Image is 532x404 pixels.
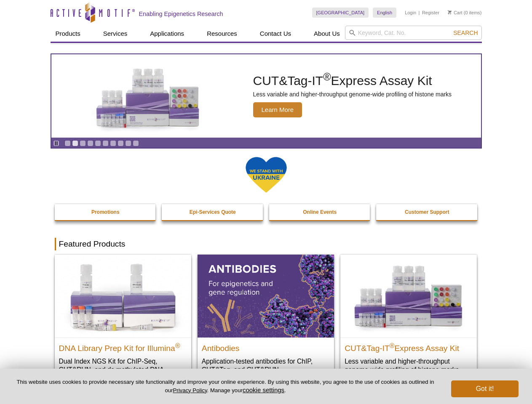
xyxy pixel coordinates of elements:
[243,386,284,393] button: cookie settings
[269,204,371,220] a: Online Events
[448,10,452,14] img: Your Cart
[323,71,331,82] sup: ®
[173,387,207,393] a: Privacy Policy
[72,140,78,146] a: Go to slide 2
[55,204,157,220] a: Promotions
[448,10,462,16] a: Cart
[309,26,345,42] a: About Us
[345,340,473,353] h2: CUT&Tag-IT Express Assay Kit
[110,140,116,146] a: Go to slide 7
[453,29,478,36] span: Search
[345,357,473,374] p: Less variable and higher-throughput genome-wide profiling of histone marks​.
[198,255,334,337] img: All Antibodies
[202,340,330,353] h2: Antibodies
[55,255,191,391] a: DNA Library Prep Kit for Illumina DNA Library Prep Kit for Illumina® Dual Index NGS Kit for ChIP-...
[55,255,191,337] img: DNA Library Prep Kit for Illumina
[145,26,189,42] a: Applications
[405,209,449,215] strong: Customer Support
[102,140,109,146] a: Go to slide 6
[190,209,236,215] strong: Epi-Services Quote
[139,10,223,18] h2: Enabling Epigenetics Research
[59,357,187,383] p: Dual Index NGS Kit for ChIP-Seq, CUT&RUN, and ds methylated DNA assays.
[405,10,416,16] a: Login
[162,204,264,220] a: Epi-Services Quote
[53,140,59,146] a: Toggle autoplay
[390,342,395,349] sup: ®
[253,102,302,117] span: Learn More
[245,156,287,194] img: We Stand With Ukraine
[373,8,396,18] a: English
[80,140,86,146] a: Go to slide 3
[59,340,187,353] h2: DNA Library Prep Kit for Illumina
[51,54,481,138] article: CUT&Tag-IT Express Assay Kit
[51,26,86,42] a: Products
[303,209,337,215] strong: Online Events
[133,140,139,146] a: Go to slide 10
[87,140,94,146] a: Go to slide 4
[64,140,71,146] a: Go to slide 1
[202,357,330,374] p: Application-tested antibodies for ChIP, CUT&Tag, and CUT&RUN.
[253,74,452,87] h2: CUT&Tag-IT Express Assay Kit
[91,209,120,215] strong: Promotions
[51,54,481,138] a: CUT&Tag-IT Express Assay Kit CUT&Tag-IT®Express Assay Kit Less variable and higher-throughput gen...
[312,8,369,18] a: [GEOGRAPHIC_DATA]
[253,90,452,98] p: Less variable and higher-throughput genome-wide profiling of histone marks
[98,26,133,42] a: Services
[340,255,477,337] img: CUT&Tag-IT® Express Assay Kit
[451,380,519,397] button: Got it!
[13,378,437,394] p: This website uses cookies to provide necessary site functionality and improve your online experie...
[175,342,180,349] sup: ®
[376,204,478,220] a: Customer Support
[451,29,480,37] button: Search
[255,26,296,42] a: Contact Us
[448,8,482,18] li: (0 items)
[95,140,101,146] a: Go to slide 5
[202,26,242,42] a: Resources
[125,140,131,146] a: Go to slide 9
[118,140,124,146] a: Go to slide 8
[340,255,477,382] a: CUT&Tag-IT® Express Assay Kit CUT&Tag-IT®Express Assay Kit Less variable and higher-throughput ge...
[345,26,482,40] input: Keyword, Cat. No.
[55,238,478,250] h2: Featured Products
[78,50,217,142] img: CUT&Tag-IT Express Assay Kit
[198,255,334,382] a: All Antibodies Antibodies Application-tested antibodies for ChIP, CUT&Tag, and CUT&RUN.
[422,10,439,16] a: Register
[419,8,420,18] li: |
